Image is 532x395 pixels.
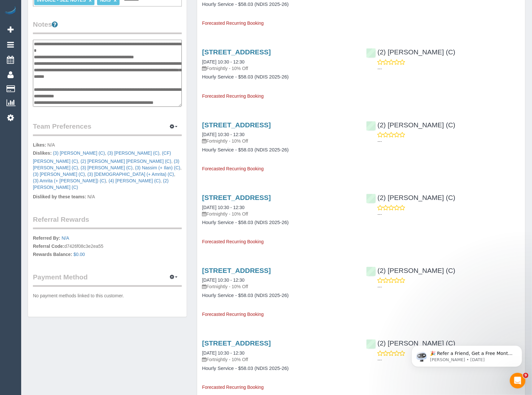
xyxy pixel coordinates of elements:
span: , [86,172,175,177]
p: No payment methods linked to this customer. [33,292,182,299]
a: [STREET_ADDRESS] [202,121,271,129]
span: , [106,150,161,156]
span: , [53,150,106,156]
legend: Referral Rewards [33,215,182,229]
legend: Payment Method [33,272,182,287]
p: --- [378,211,520,218]
span: N/A [47,142,55,148]
p: --- [378,65,520,72]
label: Referral Code: [33,243,64,249]
p: Fortnightly - 10% Off [202,138,356,144]
a: [DATE] 10:30 - 12:30 [202,132,244,137]
span: Forecasted Recurring Booking [202,21,264,26]
img: Automaid Logo [4,7,17,16]
a: (3) [DEMOGRAPHIC_DATA] (+ Amrita) (C) [87,172,174,177]
a: (3) [PERSON_NAME] (C) [33,172,85,177]
h4: Hourly Service - $58.03 (NDIS 2025-26) [202,74,356,80]
label: Disliked by these teams: [33,193,86,200]
a: (2) [PERSON_NAME] (C) [366,48,455,56]
span: Forecasted Recurring Booking [202,239,264,244]
p: Fortnightly - 10% Off [202,283,356,290]
h4: Hourly Service - $58.03 (NDIS 2025-26) [202,220,356,225]
legend: Team Preferences [33,121,182,136]
p: d7426f08c3e2ea55 [33,235,182,259]
span: Forecasted Recurring Booking [202,385,264,390]
p: Fortnightly - 10% Off [202,356,356,363]
h4: Hourly Service - $58.03 (NDIS 2025-26) [202,147,356,153]
a: [DATE] 10:30 - 12:30 [202,277,244,283]
a: $0.00 [74,252,85,257]
iframe: Intercom live chat [510,373,525,388]
a: (2) [PERSON_NAME] (C) [366,267,455,274]
a: [DATE] 10:30 - 12:30 [202,350,244,356]
label: Likes: [33,142,46,148]
h4: Hourly Service - $58.03 (NDIS 2025-26) [202,366,356,371]
label: Referred By: [33,235,60,241]
a: [DATE] 10:30 - 12:30 [202,205,244,210]
span: , [134,165,182,170]
a: [DATE] 10:30 - 12:30 [202,59,244,64]
label: Dislikes: [33,150,52,156]
a: [STREET_ADDRESS] [202,339,271,347]
h4: Hourly Service - $58.03 (NDIS 2025-26) [202,293,356,298]
a: (4) [PERSON_NAME] (C) [108,178,160,183]
a: (3) [PERSON_NAME] (C) [53,150,105,156]
a: (3) [PERSON_NAME] (C) [108,150,159,156]
a: (3) Nassim (+ Ilan) (C) [135,165,180,170]
span: 9 [523,373,528,378]
a: (2) [PERSON_NAME] (C) [366,194,455,201]
span: , [79,165,134,170]
span: Forecasted Recurring Booking [202,93,264,99]
a: (2) [PERSON_NAME] [PERSON_NAME] (C) [80,159,171,164]
a: (2) [PERSON_NAME] (C) [366,121,455,129]
a: [STREET_ADDRESS] [202,194,271,201]
a: [STREET_ADDRESS] [202,48,271,56]
p: --- [378,357,520,363]
a: (3) Amrita (+ [PERSON_NAME]) (C) [33,178,106,183]
span: , [79,159,172,164]
a: [STREET_ADDRESS] [202,267,271,274]
span: Forecasted Recurring Booking [202,312,264,317]
a: (3) [PERSON_NAME] (C) [80,165,132,170]
a: N/A [62,235,69,241]
label: Rewards Balance: [33,251,72,258]
span: N/A [87,194,95,199]
span: , [33,178,107,183]
legend: Notes [33,20,182,34]
p: --- [378,284,520,290]
h4: Hourly Service - $58.03 (NDIS 2025-26) [202,2,356,7]
span: Forecasted Recurring Booking [202,166,264,171]
p: Fortnightly - 10% Off [202,211,356,217]
span: , [33,172,86,177]
iframe: Intercom notifications message [402,332,532,377]
p: --- [378,138,520,145]
span: , [107,178,162,183]
p: Fortnightly - 10% Off [202,65,356,72]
